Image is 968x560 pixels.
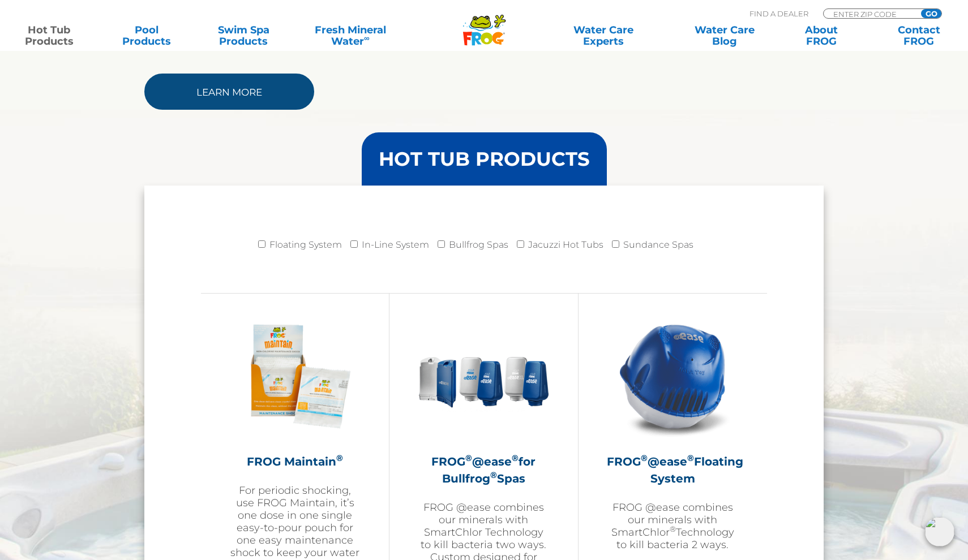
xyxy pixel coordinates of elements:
label: Bullfrog Spas [449,234,508,256]
img: Frog_Maintain_Hero-2-v2-300x300.png [229,311,361,442]
a: Hot TubProducts [11,24,87,47]
a: Learn More [144,74,314,110]
img: openIcon [925,517,954,546]
img: hot-tub-product-atease-system-300x300.png [607,311,738,442]
a: Fresh MineralWater∞ [303,24,397,47]
sup: ® [641,453,648,463]
sup: ∞ [364,33,370,42]
p: FROG @ease combines our minerals with SmartChlor Technology to kill bacteria 2 ways. [607,501,739,551]
input: GO [921,9,941,18]
a: Water CareExperts [542,24,665,47]
label: In-Line System [362,234,429,256]
a: Water CareBlog [687,24,763,47]
h2: FROG @ease Floating System [607,453,739,487]
p: Find A Dealer [749,8,808,19]
label: Sundance Spas [623,234,693,256]
sup: ® [465,453,472,463]
a: PoolProducts [109,24,185,47]
h2: FROG Maintain [229,453,361,470]
a: ContactFROG [881,24,957,47]
a: Swim SpaProducts [206,24,282,47]
sup: ® [687,453,694,463]
h3: HOT TUB PRODUCTS [379,149,590,169]
label: Jacuzzi Hot Tubs [528,234,603,256]
sup: ® [512,453,519,463]
sup: ® [336,453,343,463]
img: bullfrog-product-hero-300x300.png [418,311,549,442]
h2: FROG @ease for Bullfrog Spas [418,453,549,487]
sup: ® [670,524,676,533]
a: AboutFROG [784,24,860,47]
input: Zip Code Form [832,9,909,19]
sup: ® [490,469,497,480]
label: Floating System [269,234,342,256]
